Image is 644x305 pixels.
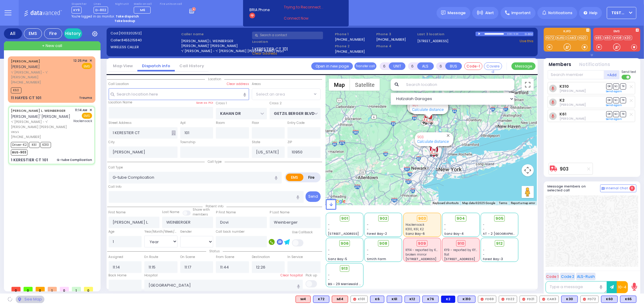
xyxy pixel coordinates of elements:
[512,30,514,37] div: /
[311,62,353,70] a: Open in new page
[328,277,330,282] span: -
[203,204,226,209] span: Patient info
[180,255,195,259] label: On Scene
[417,139,449,144] a: Calculate distance
[548,70,604,79] input: Search member
[354,62,376,70] button: Transfer call
[430,149,439,157] div: 903
[328,227,330,231] span: -
[370,296,384,303] div: K6
[613,83,619,89] span: SO
[580,296,599,303] div: FD72
[560,167,569,171] a: 903
[109,121,132,125] label: Street Address
[548,184,600,192] h5: Message members on selected call
[4,28,22,39] div: All
[144,273,158,278] label: Hospital
[376,37,406,42] label: [PHONE_NUMBER]
[44,28,62,39] div: Fire
[606,97,612,103] span: DR
[341,215,348,222] span: 901
[387,296,402,303] div: K61
[387,296,402,303] div: BLS
[483,231,528,236] span: AT - 2 [GEOGRAPHIC_DATA]
[252,46,288,51] span: 1 KERESTIER CT 101
[522,164,534,176] button: Map camera controls
[423,106,434,124] div: ARON MATTESYUHI L. WEINBERGER
[604,36,612,40] a: K60
[270,210,290,215] label: P Last Name
[367,227,369,231] span: -
[171,130,176,135] span: Other building occupants
[205,159,225,164] span: Call type
[341,266,348,272] span: 913
[613,111,619,117] span: SO
[94,7,108,14] span: D-802
[456,240,466,247] div: 910
[422,296,439,303] div: K76
[405,222,424,227] span: Hackensack
[559,98,565,102] a: K2
[313,296,329,303] div: K72
[109,82,129,86] label: Call Location
[418,39,449,44] a: [STREET_ADDRESS]
[329,79,350,91] button: Show street map
[520,39,533,44] a: Use this
[94,2,108,6] label: Lines
[540,296,559,303] div: CAR3
[270,101,282,106] label: Cross 2
[206,249,223,253] span: Status
[478,296,496,303] div: FD69
[109,273,127,278] label: Back Home
[252,255,270,259] label: Destination
[227,82,249,86] label: Clear address
[181,49,250,54] label: ר' [PERSON_NAME] - ר' [PERSON_NAME] [PERSON_NAME] געשט
[380,215,387,222] span: 902
[327,197,347,205] img: Google
[620,111,626,117] span: TR
[111,31,179,36] label: Cad:
[193,207,210,212] small: Share with
[64,28,82,39] a: History
[422,296,439,303] div: BLS
[327,197,347,205] a: Open this area in Google Maps (opens a new window)
[287,255,303,259] label: In Service
[216,229,245,234] label: Call back number
[405,296,420,303] div: K12
[205,77,224,81] span: Location
[600,184,636,192] button: Internal Chat 0
[405,252,427,257] span: broken mirror
[60,287,69,291] span: 0
[11,80,41,85] span: [PHONE_NUMBER]
[111,45,179,50] label: WIRELESS CALLER
[109,88,249,100] input: Search location here
[40,142,51,148] span: K310
[306,273,317,278] label: Pick up
[284,5,332,10] span: Trying to Reconnect...
[144,255,158,259] label: En Route
[193,212,208,217] span: members
[335,49,365,54] label: [PHONE_NUMBER]
[108,63,137,69] a: Map View
[622,70,636,74] span: Send text
[601,296,618,303] div: K60
[287,121,305,125] label: Entry Code
[376,44,415,49] span: Phone 4
[405,248,440,252] span: KY14 - reported by K90
[111,38,179,43] label: Caller:
[367,222,369,227] span: -
[583,298,586,301] img: red-radio-icon.svg
[296,296,311,303] div: ALS
[520,296,537,303] div: FD21
[11,59,40,64] a: [PERSON_NAME]
[499,296,517,303] div: FD22
[11,70,72,80] span: ר' [PERSON_NAME] - ר' [PERSON_NAME]
[181,39,250,44] label: [PERSON_NAME] L. WEINBERGER
[444,257,475,261] span: [STREET_ADDRESS]
[84,287,93,291] span: 0
[379,241,387,247] span: 908
[606,83,612,89] span: DR
[464,62,482,70] button: Code-1
[116,14,139,19] strong: Take dispatch
[286,174,303,181] label: EMS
